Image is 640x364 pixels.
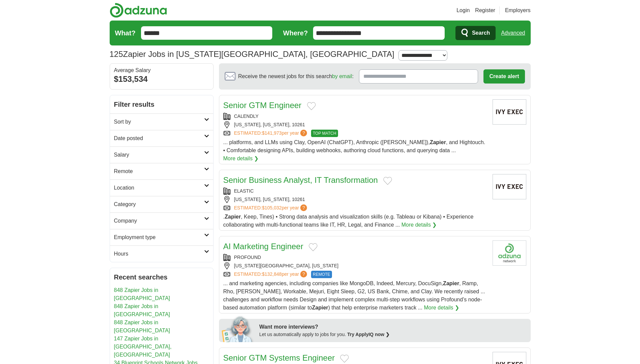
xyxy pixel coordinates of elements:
[223,280,485,310] span: ... and marketing agencies, including companies like MongoDB, Indeed, Mercury, DocuSign, , Ramp, ...
[443,280,459,286] strong: Zapier
[424,304,459,312] a: More details ❯
[114,184,204,192] h2: Location
[114,73,209,85] div: $153,534
[223,242,303,251] a: AI Marketing Engineer
[259,323,527,331] div: Want more interviews?
[114,68,209,73] div: Average Salary
[307,102,316,110] button: Add to favorite jobs
[311,130,338,137] span: TOP MATCH
[430,139,446,145] strong: Zapier
[110,48,123,60] span: 125
[110,212,213,229] a: Company
[223,214,474,228] span: . , Keep, Tines) • Strong data analysis and visualization skills (e.g. Tableau or Kibana) • Exper...
[300,204,307,211] span: ?
[114,118,204,126] h2: Sort by
[114,250,204,258] h2: Hours
[262,130,281,136] span: $141,973
[223,139,485,153] span: ... platforms, and LLMs using Clay, OpenAI (ChatGPT), Anthropic ([PERSON_NAME]), , and Hightouch....
[223,175,378,185] a: Senior Business Analyst, IT Transformation
[114,287,170,301] a: 848 Zapier Jobs in [GEOGRAPHIC_DATA]
[401,221,437,229] a: More details ❯
[223,262,487,269] div: [US_STATE][GEOGRAPHIC_DATA], [US_STATE]
[456,6,470,14] a: Login
[262,271,281,277] span: $132,848
[455,26,496,40] button: Search
[110,130,213,146] a: Date posted
[114,217,204,225] h2: Company
[114,320,170,333] a: 848 Zapier Jobs in [GEOGRAPHIC_DATA]
[223,101,302,110] a: Senior GTM Engineer
[115,28,136,38] label: What?
[110,95,213,113] h2: Filter results
[223,155,259,163] a: More details ❯
[114,151,204,159] h2: Salary
[114,272,209,282] h2: Recent searches
[223,188,487,195] div: ELASTIC
[311,271,332,278] span: REMOTE
[283,28,308,38] label: Where?
[505,6,531,14] a: Employers
[472,26,490,40] span: Search
[110,229,213,245] a: Employment type
[223,254,487,261] div: PROFOUND
[300,130,307,136] span: ?
[225,214,241,220] strong: Zapier
[259,331,527,338] div: Let us automatically apply to jobs for you.
[223,196,487,203] div: [US_STATE], [US_STATE], 10261
[223,353,335,362] a: Senior GTM Systems Engineer
[475,6,495,14] a: Register
[501,26,525,40] a: Advanced
[110,245,213,262] a: Hours
[110,196,213,212] a: Category
[332,73,352,79] a: by email
[493,99,526,125] img: Company logo
[110,3,167,18] img: Adzuna logo
[110,49,394,59] h1: Zapier Jobs in [US_STATE][GEOGRAPHIC_DATA], [GEOGRAPHIC_DATA]
[340,355,349,363] button: Add to favorite jobs
[309,243,317,251] button: Add to favorite jobs
[483,69,525,84] button: Create alert
[238,72,354,80] span: Receive the newest jobs for this search :
[234,204,309,211] a: ESTIMATED:$105,032per year?
[114,167,204,175] h2: Remote
[347,332,390,337] a: Try ApplyIQ now ❯
[222,315,254,342] img: apply-iq-scientist.png
[110,146,213,163] a: Salary
[114,233,204,241] h2: Employment type
[114,336,172,358] a: 147 Zapier Jobs in [GEOGRAPHIC_DATA], [GEOGRAPHIC_DATA]
[223,121,487,128] div: [US_STATE], [US_STATE], 10261
[262,205,281,210] span: $105,032
[300,271,307,277] span: ?
[493,174,526,199] img: Company logo
[312,305,328,310] strong: Zapier
[110,113,213,130] a: Sort by
[110,163,213,179] a: Remote
[114,200,204,208] h2: Category
[114,303,170,317] a: 848 Zapier Jobs in [GEOGRAPHIC_DATA]
[493,240,526,266] img: Company logo
[223,113,487,120] div: CALENDLY
[114,134,204,142] h2: Date posted
[383,177,392,185] button: Add to favorite jobs
[234,130,309,137] a: ESTIMATED:$141,973per year?
[234,271,309,278] a: ESTIMATED:$132,848per year?
[110,179,213,196] a: Location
